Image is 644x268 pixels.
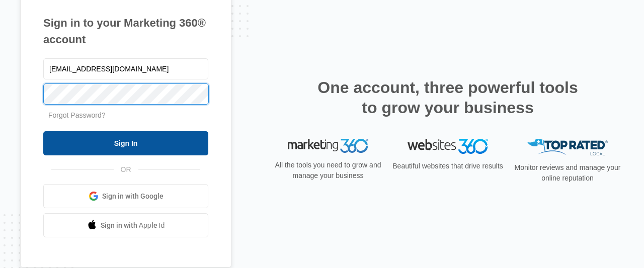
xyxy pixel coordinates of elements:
input: Sign In [43,131,208,155]
img: Websites 360 [408,139,488,153]
p: Monitor reviews and manage your online reputation [511,162,624,184]
p: Beautiful websites that drive results [391,161,504,171]
a: Forgot Password? [48,111,106,119]
span: OR [114,164,138,175]
a: Sign in with Google [43,184,208,208]
span: Sign in with Apple Id [101,220,165,231]
span: Sign in with Google [102,191,164,202]
img: Marketing 360 [288,139,368,153]
input: Email [43,58,208,79]
img: Top Rated Local [527,139,608,155]
h2: One account, three powerful tools to grow your business [314,77,581,118]
a: Sign in with Apple Id [43,213,208,237]
p: All the tools you need to grow and manage your business [272,160,384,181]
h1: Sign in to your Marketing 360® account [43,15,208,48]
